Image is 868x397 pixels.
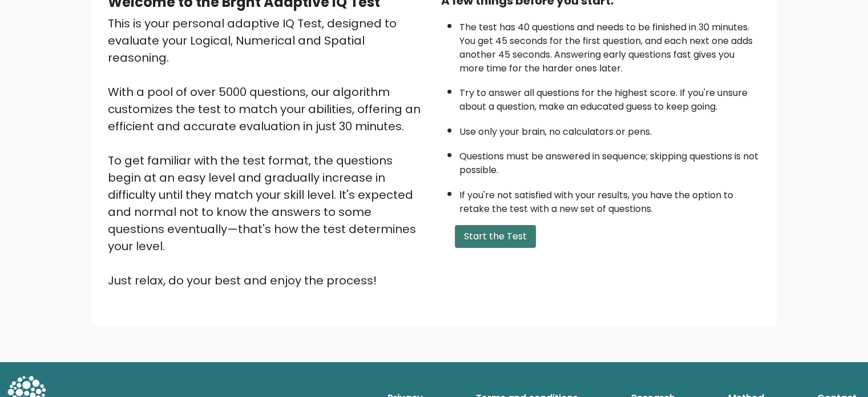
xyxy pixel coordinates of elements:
li: Use only your brain, no calculators or pens. [459,119,761,139]
li: Questions must be answered in sequence; skipping questions is not possible. [459,144,761,177]
li: Try to answer all questions for the highest score. If you're unsure about a question, make an edu... [459,81,761,114]
li: If you're not satisfied with your results, you have the option to retake the test with a new set ... [459,183,761,216]
div: This is your personal adaptive IQ Test, designed to evaluate your Logical, Numerical and Spatial ... [108,15,427,289]
button: Start the Test [455,225,536,248]
li: The test has 40 questions and needs to be finished in 30 minutes. You get 45 seconds for the firs... [459,15,761,75]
